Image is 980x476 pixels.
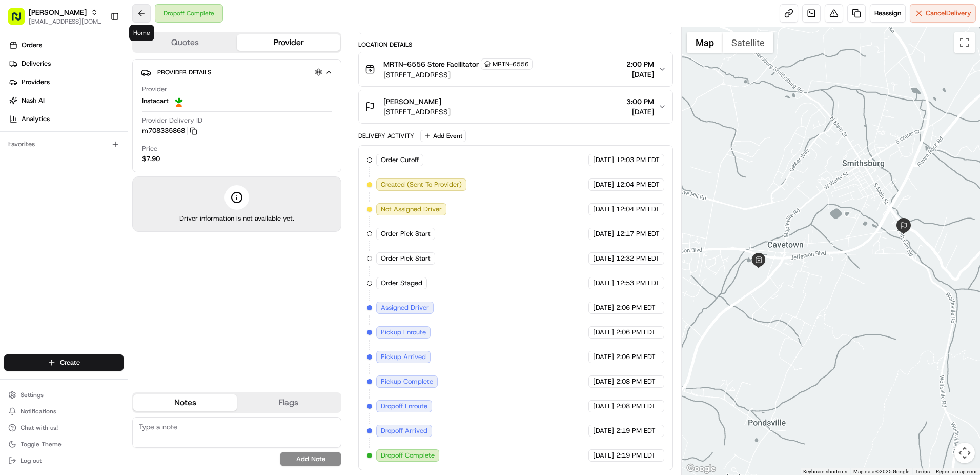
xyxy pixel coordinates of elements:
span: Create [60,358,80,367]
span: Nash AI [22,96,45,105]
span: Notifications [21,407,56,415]
div: 📗 [10,150,18,158]
span: 12:03 PM EDT [616,155,660,165]
span: Orders [22,41,42,50]
span: [DATE] [626,107,654,117]
span: Map data ©2025 Google [853,469,909,474]
div: Home [129,25,154,41]
span: Cancel Delivery [926,9,971,18]
button: Keyboard shortcuts [803,468,847,475]
span: 12:53 PM EDT [616,279,660,288]
a: Providers [4,74,128,90]
span: [DATE] [593,229,614,239]
span: Not Assigned Driver [381,205,442,214]
span: 12:04 PM EDT [616,205,660,214]
span: 12:32 PM EDT [616,254,660,263]
button: Settings [4,388,124,402]
span: [DATE] [593,303,614,312]
span: MRTN-6556 [493,60,529,68]
span: Pickup Enroute [381,328,426,337]
span: [DATE] [626,69,654,80]
div: 💻 [87,150,95,158]
button: Show satellite imagery [723,32,773,53]
span: Log out [21,457,42,465]
span: Dropoff Complete [381,451,435,460]
span: [DATE] [593,254,614,263]
a: Powered byPylon [72,173,124,182]
span: [DATE] [593,377,614,386]
span: Deliveries [22,59,51,68]
button: Notes [133,394,237,411]
span: MRTN-6556 Store Facilitator [383,59,479,69]
p: Welcome 👋 [10,41,187,57]
span: Pickup Arrived [381,352,426,362]
span: 2:08 PM EDT [616,402,656,411]
span: 2:08 PM EDT [616,377,656,386]
button: [PERSON_NAME] [29,7,87,17]
button: [PERSON_NAME][STREET_ADDRESS]3:00 PM[DATE] [359,90,672,123]
span: 2:06 PM EDT [616,352,656,362]
button: Show street map [687,32,723,53]
a: Deliveries [4,55,128,72]
span: Providers [22,77,50,87]
span: Pickup Complete [381,377,433,386]
span: 12:17 PM EDT [616,229,660,239]
a: 📗Knowledge Base [6,145,83,163]
span: 3:00 PM [626,96,654,107]
button: MRTN-6556 Store FacilitatorMRTN-6556[STREET_ADDRESS]2:00 PM[DATE] [359,52,672,86]
a: Terms [915,469,930,474]
span: [PERSON_NAME] [383,96,441,107]
button: Create [4,354,124,371]
div: Delivery Activity [358,132,414,140]
span: 2:19 PM EDT [616,426,656,435]
span: Settings [21,391,44,399]
img: Nash [10,10,31,31]
span: Assigned Driver [381,303,429,312]
span: Instacart [142,96,169,106]
span: Reassign [874,9,901,18]
input: Clear [27,66,169,77]
a: Nash AI [4,92,128,109]
span: Price [142,144,157,153]
img: Google [684,462,718,475]
span: 2:06 PM EDT [616,328,656,337]
a: Analytics [4,111,128,127]
span: Dropoff Enroute [381,402,427,411]
button: CancelDelivery [910,4,976,23]
span: 12:04 PM EDT [616,180,660,189]
span: 2:06 PM EDT [616,303,656,312]
img: profile_instacart_ahold_partner.png [173,95,185,107]
span: Chat with us! [21,424,58,432]
button: Toggle Theme [4,437,124,451]
button: [PERSON_NAME][EMAIL_ADDRESS][DOMAIN_NAME] [4,4,106,29]
span: $7.90 [142,154,160,164]
span: [DATE] [593,328,614,337]
span: API Documentation [97,149,165,159]
a: Orders [4,37,128,53]
div: Start new chat [35,98,168,108]
span: [DATE] [593,180,614,189]
span: Created (Sent To Provider) [381,180,462,189]
span: Dropoff Arrived [381,426,427,435]
button: Chat with us! [4,421,124,435]
span: [DATE] [593,205,614,214]
button: Flags [237,394,340,411]
span: Provider Delivery ID [142,116,202,125]
span: Order Cutoff [381,155,419,165]
span: Analytics [22,114,50,124]
span: Provider Details [157,68,211,76]
span: Driver information is not available yet. [179,214,294,223]
button: [EMAIL_ADDRESS][DOMAIN_NAME] [29,17,102,26]
span: [DATE] [593,352,614,362]
span: Toggle Theme [21,440,62,448]
img: 1736555255976-a54dd68f-1ca7-489b-9aae-adbdc363a1c4 [10,98,29,116]
button: Add Event [420,130,466,142]
button: m708335868 [142,126,197,135]
span: 2:00 PM [626,59,654,69]
span: [DATE] [593,279,614,288]
button: Toggle fullscreen view [954,32,975,53]
button: Quotes [133,34,237,51]
span: Order Staged [381,279,422,288]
